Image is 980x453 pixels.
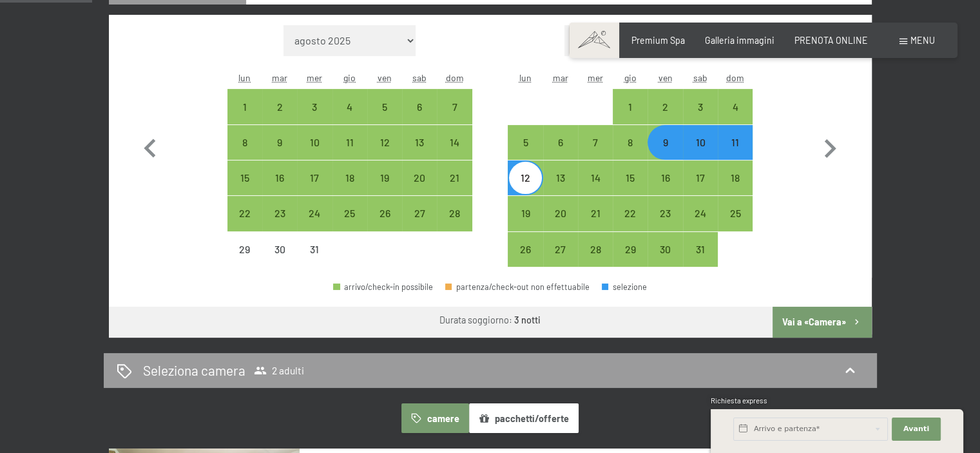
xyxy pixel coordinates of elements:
div: arrivo/check-in possibile [332,89,367,124]
div: arrivo/check-in non effettuabile [227,232,262,267]
div: 24 [298,208,331,240]
div: arrivo/check-in possibile [543,196,578,231]
div: Tue Jan 27 2026 [543,232,578,267]
div: arrivo/check-in possibile [437,160,472,195]
div: 29 [614,244,646,276]
div: arrivo/check-in possibile [437,125,472,160]
div: 14 [438,137,470,169]
div: 12 [509,173,541,205]
div: arrivo/check-in possibile [508,160,543,195]
div: Wed Jan 14 2026 [578,160,613,195]
div: 17 [298,173,331,205]
div: 23 [264,208,296,240]
div: arrivo/check-in possibile [718,196,753,231]
div: 3 [684,102,716,134]
div: arrivo/check-in possibile [367,125,402,160]
div: arrivo/check-in possibile [578,196,613,231]
button: Mese successivo [811,25,849,267]
div: 30 [264,244,296,276]
div: 17 [684,173,716,205]
div: 27 [403,208,436,240]
div: arrivo/check-in possibile [648,160,682,195]
div: Sun Jan 18 2026 [718,160,753,195]
div: Sat Jan 17 2026 [683,160,718,195]
div: arrivo/check-in possibile [683,89,718,124]
div: 21 [438,173,470,205]
div: 22 [614,208,646,240]
div: arrivo/check-in non effettuabile [262,232,297,267]
abbr: lunedì [238,72,251,83]
div: arrivo/check-in possibile [227,160,262,195]
div: 8 [614,137,646,169]
div: arrivo/check-in possibile [613,196,648,231]
div: Thu Jan 29 2026 [613,232,648,267]
div: arrivo/check-in possibile [297,125,332,160]
div: partenza/check-out non effettuabile [445,283,590,291]
div: Wed Dec 10 2025 [297,125,332,160]
abbr: martedì [553,72,568,83]
div: Sat Dec 27 2025 [402,196,437,231]
div: 1 [614,102,646,134]
button: camere [401,403,468,433]
span: Avanti [903,424,929,434]
div: Sun Dec 07 2025 [437,89,472,124]
abbr: domenica [726,72,744,83]
div: 26 [369,208,401,240]
div: Tue Jan 06 2026 [543,125,578,160]
div: Wed Dec 17 2025 [297,160,332,195]
div: Fri Dec 26 2025 [367,196,402,231]
div: arrivo/check-in possibile [718,89,753,124]
div: Wed Dec 24 2025 [297,196,332,231]
div: 7 [579,137,611,169]
div: Fri Jan 02 2026 [648,89,682,124]
div: arrivo/check-in possibile [613,160,648,195]
div: Sun Dec 21 2025 [437,160,472,195]
div: 25 [719,208,751,240]
div: arrivo/check-in possibile [402,196,437,231]
div: Fri Jan 09 2026 [648,125,682,160]
div: Thu Jan 22 2026 [613,196,648,231]
div: Tue Dec 23 2025 [262,196,297,231]
abbr: venerdì [658,72,673,83]
button: Avanti [892,418,941,441]
div: Wed Dec 31 2025 [297,232,332,267]
a: PRENOTA ONLINE [794,35,868,46]
div: arrivo/check-in possibile [718,125,753,160]
div: 11 [334,137,366,169]
div: 2 [264,102,296,134]
div: 18 [334,173,366,205]
div: 11 [719,137,751,169]
div: 16 [649,173,681,205]
div: arrivo/check-in possibile [332,160,367,195]
div: arrivo/check-in possibile [367,160,402,195]
div: 10 [298,137,331,169]
div: arrivo/check-in possibile [402,125,437,160]
div: Mon Dec 01 2025 [227,89,262,124]
div: Tue Dec 09 2025 [262,125,297,160]
div: arrivo/check-in possibile [508,232,543,267]
abbr: domenica [446,72,464,83]
button: Vai a «Camera» [773,307,871,338]
div: arrivo/check-in possibile [613,89,648,124]
div: 19 [369,173,401,205]
div: Fri Jan 16 2026 [648,160,682,195]
div: Fri Jan 23 2026 [648,196,682,231]
div: Wed Jan 07 2026 [578,125,613,160]
div: Tue Dec 16 2025 [262,160,297,195]
div: arrivo/check-in possibile [262,160,297,195]
div: Sun Jan 11 2026 [718,125,753,160]
div: Sat Dec 13 2025 [402,125,437,160]
a: Premium Spa [631,35,685,46]
div: arrivo/check-in non effettuabile [297,232,332,267]
div: Tue Dec 02 2025 [262,89,297,124]
div: arrivo/check-in possibile [367,89,402,124]
div: arrivo/check-in possibile [543,232,578,267]
div: arrivo/check-in possibile [683,160,718,195]
div: Sun Jan 04 2026 [718,89,753,124]
button: pacchetti/offerte [469,403,579,433]
div: arrivo/check-in possibile [402,160,437,195]
div: 4 [719,102,751,134]
div: arrivo/check-in possibile [332,125,367,160]
div: Sat Dec 06 2025 [402,89,437,124]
